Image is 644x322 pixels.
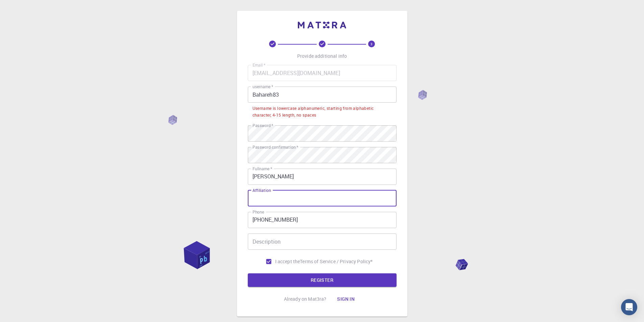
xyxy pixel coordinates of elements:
label: Fullname [253,166,272,172]
p: Terms of Service / Privacy Policy * [300,258,373,265]
label: Password confirmation [253,144,298,150]
div: Open Intercom Messenger [621,299,637,315]
label: Email [253,62,265,68]
text: 3 [371,42,373,46]
p: Provide additional info [297,53,347,59]
button: REGISTER [248,273,397,287]
span: I accept the [275,258,300,265]
div: Username is lowercase alphanumeric, starting from alphabetic character, 4-15 length, no spaces [253,105,392,119]
a: Terms of Service / Privacy Policy* [300,258,373,265]
label: Password [253,123,273,128]
p: Already on Mat3ra? [284,296,327,302]
label: Phone [253,209,264,215]
label: username [253,84,273,90]
button: Sign in [332,292,360,306]
label: Affiliation [253,188,271,193]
